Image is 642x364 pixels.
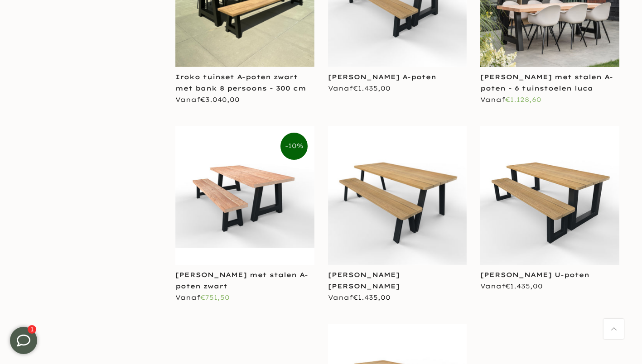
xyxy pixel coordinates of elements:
[353,84,391,92] span: €1.435,00
[505,282,543,290] span: €1.435,00
[328,73,436,81] a: [PERSON_NAME] A-poten
[603,319,624,339] a: Terug naar boven
[480,271,589,279] a: [PERSON_NAME] U-poten
[175,271,308,290] a: [PERSON_NAME] met stalen A-poten zwart
[200,96,240,104] span: €3.040,00
[505,96,541,104] span: €1.128,60
[353,293,391,302] span: €1.435,00
[328,84,391,92] span: Vanaf
[175,293,230,302] span: Vanaf
[200,293,230,302] span: €751,50
[480,73,613,92] a: [PERSON_NAME] met stalen A-poten - 6 tuinstoelen luca
[480,96,541,104] span: Vanaf
[480,126,619,265] img: tuintafel en tuinbank rechthoek iroko hout stalen U-poten
[328,271,400,290] a: [PERSON_NAME] [PERSON_NAME]
[1,318,46,363] iframe: toggle-frame
[328,293,391,302] span: Vanaf
[480,282,543,290] span: Vanaf
[280,133,308,160] span: -10%
[175,73,306,92] a: Iroko tuinset A-poten zwart met bank 8 persoons - 300 cm
[175,96,240,104] span: Vanaf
